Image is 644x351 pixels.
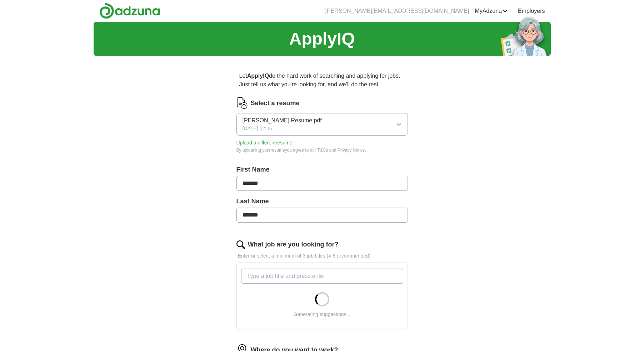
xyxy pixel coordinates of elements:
[294,311,351,318] div: Generating suggestions...
[243,116,322,125] span: [PERSON_NAME] Resume.pdf
[236,147,408,153] div: By uploading your resume you agree to our and .
[289,26,355,52] h1: ApplyIQ
[247,73,269,79] strong: ApplyIQ
[241,269,403,284] input: Type a job title and press enter
[317,148,328,153] a: T&Cs
[243,125,272,132] span: [DATE] 02:06
[236,69,408,92] p: Let do the hard work of searching and applying for jobs. Just tell us what you're looking for, an...
[475,7,508,15] a: MyAdzuna
[99,3,160,19] img: Adzuna logo
[338,148,365,153] a: Privacy Notice
[248,240,339,249] label: What job are you looking for?
[236,165,408,174] label: First Name
[251,98,300,108] label: Select a resume
[236,240,245,249] img: search.png
[236,197,408,206] label: Last Name
[518,7,545,15] a: Employers
[236,252,408,260] p: Enter or select a minimum of 3 job titles (4-8 recommended)
[325,7,469,15] li: [PERSON_NAME][EMAIL_ADDRESS][DOMAIN_NAME]
[236,97,248,109] img: CV Icon
[236,139,293,147] button: Upload a differentresume
[236,113,408,136] button: [PERSON_NAME] Resume.pdf[DATE] 02:06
